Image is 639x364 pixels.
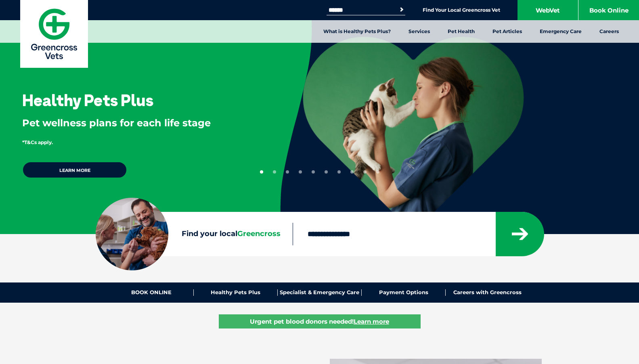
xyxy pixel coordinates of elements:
a: Healthy Pets Plus [194,289,278,296]
a: Pet Articles [484,20,531,43]
button: 3 of 10 [286,170,289,174]
a: Find Your Local Greencross Vet [423,7,500,13]
button: 6 of 10 [325,170,328,174]
span: *T&Cs apply. [22,139,53,145]
p: Pet wellness plans for each life stage [22,116,254,130]
a: What is Healthy Pets Plus? [314,20,400,43]
a: Services [400,20,439,43]
a: Careers with Greencross [446,289,529,296]
a: Specialist & Emergency Care [278,289,362,296]
button: 9 of 10 [363,170,367,174]
a: Urgent pet blood donors needed!Learn more [219,314,421,328]
a: BOOK ONLINE [110,289,194,296]
button: 10 of 10 [376,170,379,174]
a: Payment Options [362,289,446,296]
button: Search [398,6,406,14]
u: Learn more [354,318,389,325]
button: 4 of 10 [299,170,302,174]
button: 8 of 10 [350,170,354,174]
button: 2 of 10 [273,170,276,174]
a: Careers [591,20,628,43]
a: Emergency Care [531,20,591,43]
button: 7 of 10 [337,170,341,174]
label: Find your local [96,228,293,240]
h3: Healthy Pets Plus [22,92,153,108]
span: Greencross [237,229,281,238]
a: Learn more [22,161,127,178]
button: 5 of 10 [312,170,315,174]
button: 1 of 10 [260,170,263,174]
a: Pet Health [439,20,484,43]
